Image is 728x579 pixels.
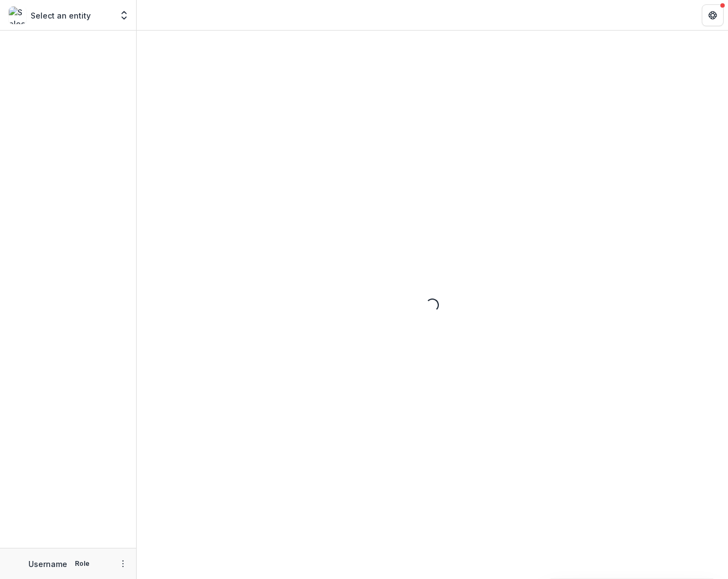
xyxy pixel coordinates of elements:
[28,558,67,570] p: Username
[9,7,26,24] img: Select an entity
[116,4,132,26] button: Open entity switcher
[72,559,93,569] p: Role
[31,10,91,21] p: Select an entity
[702,4,724,26] button: Get Help
[116,557,130,570] button: More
